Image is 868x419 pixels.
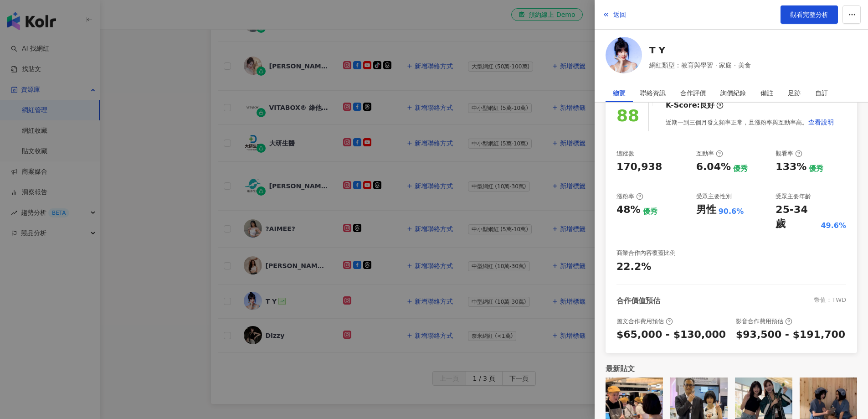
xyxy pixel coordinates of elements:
[808,119,834,126] span: 查看說明
[613,84,626,102] div: 總覽
[616,317,673,326] div: 圖文合作費用預估
[606,37,642,73] img: KOL Avatar
[616,296,660,306] div: 合作價值預估
[696,150,723,158] div: 互動率
[736,328,845,342] div: $93,500 - $191,700
[776,192,811,201] div: 受眾主要年齡
[649,44,751,57] a: T Y
[640,84,666,102] div: 聯絡資訊
[616,160,662,174] div: 170,938
[696,192,732,201] div: 受眾主要性別
[696,160,731,174] div: 6.04%
[790,11,828,18] span: 觀看完整分析
[719,207,744,217] div: 90.6%
[680,84,706,102] div: 合作評價
[666,113,834,131] div: 近期一到三個月發文頻率正常，且漲粉率與互動率高。
[760,84,773,102] div: 備註
[616,328,726,342] div: $65,000 - $130,000
[776,150,802,158] div: 觀看率
[720,84,746,102] div: 詢價紀錄
[616,203,641,217] div: 48%
[602,5,627,24] button: 返回
[821,221,846,231] div: 49.6%
[815,84,828,102] div: 自訂
[606,37,642,77] a: KOL Avatar
[616,260,651,274] div: 22.2%
[809,164,823,174] div: 優秀
[616,249,676,257] div: 商業合作內容覆蓋比例
[808,113,834,131] button: 查看說明
[776,203,818,231] div: 25-34 歲
[606,364,857,374] div: 最新貼文
[781,5,838,24] a: 觀看完整分析
[733,164,748,174] div: 優秀
[776,160,806,174] div: 133%
[616,103,639,129] div: 88
[616,150,634,158] div: 追蹤數
[666,100,724,110] div: K-Score :
[736,317,792,326] div: 影音合作費用預估
[649,60,751,70] span: 網紅類型：教育與學習 · 家庭 · 美食
[696,203,716,217] div: 男性
[814,296,846,306] div: 幣值：TWD
[616,192,643,201] div: 漲粉率
[788,84,801,102] div: 足跡
[643,207,657,217] div: 優秀
[700,100,714,110] div: 良好
[613,11,626,18] span: 返回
